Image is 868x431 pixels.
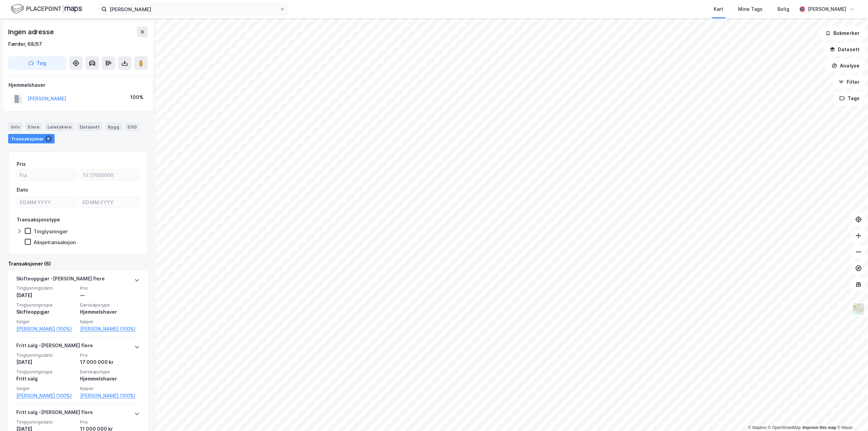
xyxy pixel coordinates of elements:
div: [DATE] [16,358,76,366]
div: Datasett [77,122,102,131]
a: OpenStreetMap [768,425,801,430]
div: Skifteoppgjør - [PERSON_NAME] flere [16,275,105,286]
span: Eierskapstype [80,302,140,308]
input: Fra [17,170,76,180]
div: Kontrollprogram for chat [834,398,868,431]
button: Tag [8,56,66,70]
span: Kjøper [80,386,140,391]
div: Færder, 68/57 [8,40,42,48]
span: Tinglysningstype [16,369,76,375]
a: [PERSON_NAME] (100%) [16,325,76,333]
div: Transaksjonstype [17,216,60,224]
div: Fritt salg - [PERSON_NAME] flere [16,408,93,419]
div: 17 000 000 kr [80,358,140,366]
div: Info [8,122,22,131]
div: Leietakere [45,122,74,131]
span: Selger [16,319,76,325]
img: Z [852,302,865,315]
div: Fritt salg [16,375,76,383]
input: Til 17000000 [80,170,139,180]
div: Bygg [105,122,122,131]
a: [PERSON_NAME] (100%) [80,325,140,333]
img: logo.f888ab2527a4732fd821a326f86c7f29.svg [11,3,82,15]
span: Eierskapstype [80,369,140,375]
a: [PERSON_NAME] (100%) [80,392,140,400]
span: Kjøper [80,319,140,325]
div: Hjemmelshaver [80,375,140,383]
button: Datasett [824,43,865,56]
div: Mine Tags [738,5,763,13]
span: Selger [16,386,76,391]
div: Aksjetransaksjon [34,239,76,246]
span: Pris [80,419,140,425]
span: Tinglysningsdato [16,352,76,358]
div: Skifteoppgjør [16,308,76,316]
span: Tinglysningsdato [16,419,76,425]
a: Mapbox [748,425,767,430]
input: Søk på adresse, matrikkel, gårdeiere, leietakere eller personer [107,4,280,14]
div: Pris [17,160,26,168]
div: — [80,291,140,299]
button: Analyse [826,59,865,73]
div: Bolig [777,5,789,13]
div: Eiere [25,122,42,131]
div: 100% [130,93,143,101]
div: Transaksjoner [8,134,55,143]
button: Tags [834,92,865,105]
div: Tinglysninger [34,228,68,235]
span: Pris [80,352,140,358]
a: [PERSON_NAME] (100%) [16,392,76,400]
div: 6 [45,135,52,142]
input: DD.MM.YYYY [17,197,76,207]
iframe: Chat Widget [834,398,868,431]
div: Fritt salg - [PERSON_NAME] flere [16,341,93,352]
div: Transaksjoner (6) [8,260,148,268]
span: Tinglysningsdato [16,285,76,291]
div: [DATE] [16,291,76,299]
span: Tinglysningstype [16,302,76,308]
button: Bokmerker [820,26,865,40]
div: Kart [714,5,723,13]
input: DD.MM.YYYY [80,197,139,207]
a: Improve this map [803,425,836,430]
div: Hjemmelshaver [8,81,147,89]
span: Pris [80,285,140,291]
button: Filter [833,75,865,89]
div: ESG [125,122,139,131]
div: Dato [17,186,28,194]
div: Hjemmelshaver [80,308,140,316]
div: [PERSON_NAME] [808,5,846,13]
div: Ingen adresse [8,26,55,37]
